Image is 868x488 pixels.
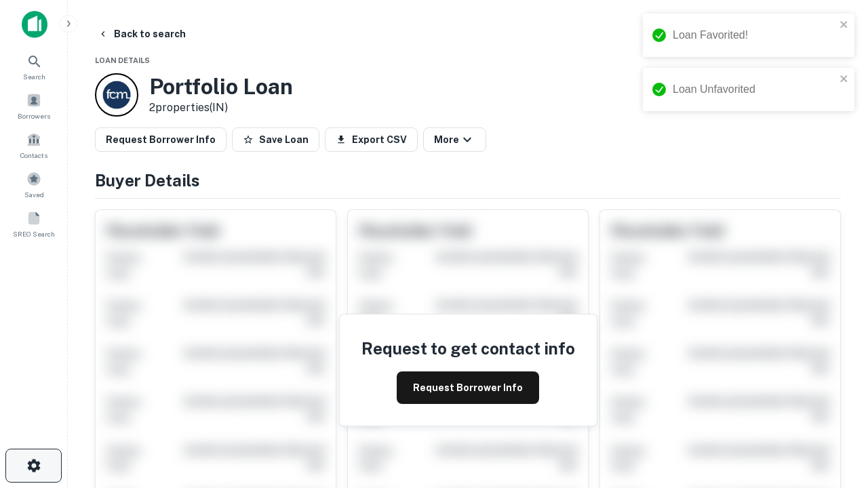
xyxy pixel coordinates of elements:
[840,73,849,86] button: close
[23,71,45,82] span: Search
[95,127,226,152] button: Request Borrower Info
[4,166,64,203] a: Saved
[149,74,293,100] h3: Portfolio Loan
[232,127,319,152] button: Save Loan
[149,100,293,116] p: 2 properties (IN)
[95,168,841,192] h4: Buyer Details
[4,205,64,242] a: SREO Search
[20,150,47,161] span: Contacts
[361,336,575,361] h4: Request to get contact info
[95,56,150,64] span: Loan Details
[800,336,868,401] iframe: Chat Widget
[92,22,191,46] button: Back to search
[673,81,835,98] div: Loan Unfavorited
[325,127,418,152] button: Export CSV
[18,110,50,121] span: Borrowers
[22,11,47,38] img: capitalize-icon.png
[840,19,849,32] button: close
[397,371,539,404] button: Request Borrower Info
[4,127,64,163] a: Contacts
[13,228,55,239] span: SREO Search
[4,87,64,124] a: Borrowers
[423,127,486,152] button: More
[673,27,835,43] div: Loan Favorited!
[4,48,64,85] a: Search
[24,189,44,200] span: Saved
